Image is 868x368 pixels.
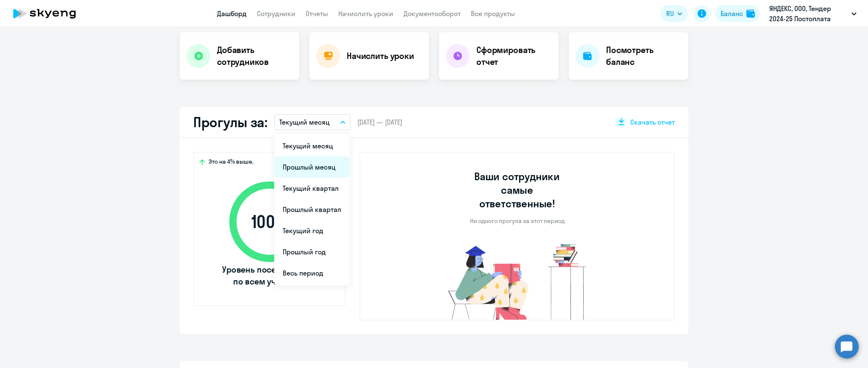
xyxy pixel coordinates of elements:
[463,170,572,210] h3: Ваши сотрудники самые ответственные!
[338,9,393,18] a: Начислить уроки
[209,158,253,168] span: Это на 4% выше,
[403,9,461,18] a: Документооборот
[279,117,330,127] p: Текущий месяц
[606,44,682,68] h4: Посмотреть баланс
[306,9,328,18] a: Отчеты
[746,9,755,18] img: balance
[666,8,674,19] span: RU
[765,3,861,24] button: ЯНДЕКС, ООО, Тендер 2024-25 Постоплата
[630,117,675,127] span: Скачать отчет
[432,242,602,320] img: no-truants
[721,8,743,19] div: Баланс
[274,114,351,130] button: Текущий месяц
[274,134,350,285] ul: RU
[470,217,565,225] p: Ни одного прогула за этот период
[217,9,247,18] a: Дашборд
[347,50,414,62] h4: Начислить уроки
[217,44,292,68] h4: Добавить сотрудников
[715,5,760,22] button: Балансbalance
[357,117,402,127] span: [DATE] — [DATE]
[471,9,515,18] a: Все продукты
[257,9,295,18] a: Сотрудники
[221,264,318,287] span: Уровень посещаемости по всем ученикам
[769,3,848,24] p: ЯНДЕКС, ООО, Тендер 2024-25 Постоплата
[193,114,267,131] h2: Прогулы за:
[476,44,552,68] h4: Сформировать отчет
[221,212,318,232] span: 100 %
[660,5,688,22] button: RU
